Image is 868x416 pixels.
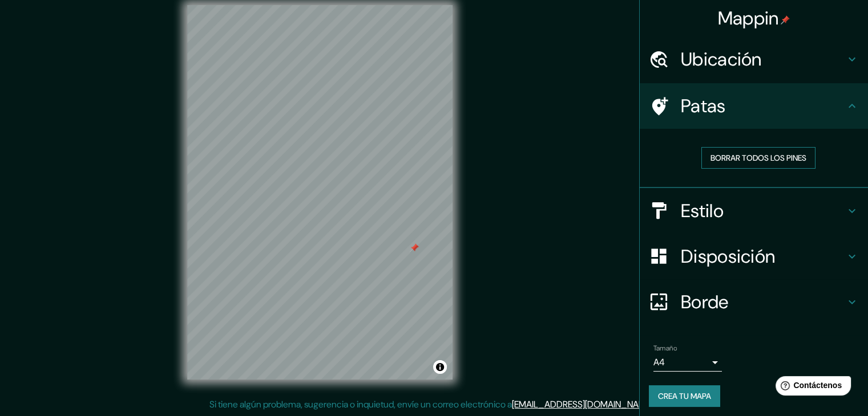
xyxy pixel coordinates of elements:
font: Si tiene algún problema, sugerencia o inquietud, envíe un correo electrónico a [209,398,512,410]
button: Activar o desactivar atribución [433,360,447,374]
canvas: Mapa [187,5,453,380]
font: Borde [681,290,729,314]
div: Ubicación [640,36,868,82]
div: Estilo [640,188,868,234]
button: Borrar todos los pines [701,147,815,169]
font: Ubicación [681,47,762,71]
iframe: Lanzador de widgets de ayuda [766,372,855,403]
div: Borde [640,279,868,325]
div: Patas [640,83,868,129]
font: Patas [681,94,726,118]
div: Disposición [640,234,868,279]
a: [EMAIL_ADDRESS][DOMAIN_NAME] [512,398,653,410]
font: Estilo [681,199,724,223]
div: A4 [653,353,722,372]
font: Tamaño [653,344,677,353]
img: pin-icon.png [781,15,790,25]
font: Disposición [681,244,775,268]
button: Crea tu mapa [649,385,720,407]
font: Mappin [718,6,779,30]
font: Crea tu mapa [658,391,711,401]
font: Borrar todos los pines [710,153,806,163]
font: A4 [653,356,665,368]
